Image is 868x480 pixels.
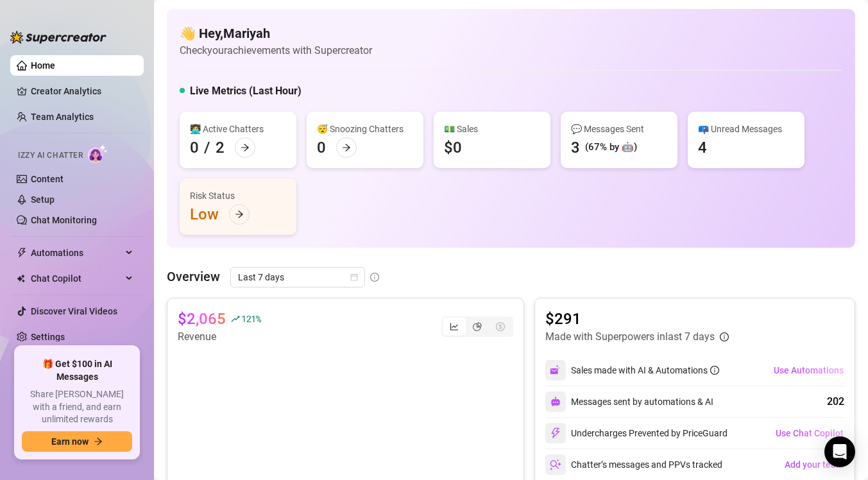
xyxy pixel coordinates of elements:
[31,81,133,101] a: Creator Analytics
[317,137,326,158] div: 0
[10,31,106,44] img: logo-BBDzfeDw.svg
[775,423,844,443] button: Use Chat Copilot
[190,137,199,158] div: 0
[545,423,728,443] div: Undercharges Prevented by PriceGuard
[571,122,667,136] div: 💬 Messages Sent
[238,268,357,287] span: Last 7 days
[441,316,513,337] div: segmented control
[350,273,358,281] span: calendar
[545,309,729,329] article: $291
[550,459,561,470] img: svg%3e
[550,397,561,407] img: svg%3e
[17,248,27,258] span: thunderbolt
[545,329,715,345] article: Made with Superpowers in last 7 days
[180,42,372,58] article: Check your achievements with Supercreator
[698,122,794,136] div: 📪 Unread Messages
[190,122,286,136] div: 👩‍💻 Active Chatters
[190,83,302,99] h5: Live Metrics (Last Hour)
[22,431,132,452] button: Earn nowarrow-right
[18,150,83,162] span: Izzy AI Chatter
[241,143,250,152] span: arrow-right
[31,332,65,342] a: Settings
[496,322,505,331] span: dollar-circle
[545,391,713,412] div: Messages sent by automations & AI
[31,112,94,122] a: Team Analytics
[180,24,372,42] h4: 👋 Hey, Mariyah
[231,314,240,323] span: rise
[94,437,103,446] span: arrow-right
[31,174,64,184] a: Content
[827,394,844,409] div: 202
[31,60,55,71] a: Home
[571,137,580,158] div: 3
[585,140,637,155] div: (67% by 🤖)
[31,194,55,205] a: Setup
[710,366,719,375] span: info-circle
[450,322,459,331] span: line-chart
[31,306,117,316] a: Discover Viral Videos
[235,210,244,219] span: arrow-right
[31,243,122,263] span: Automations
[216,137,225,158] div: 2
[22,388,132,426] span: Share [PERSON_NAME] with a friend, and earn unlimited rewards
[473,322,482,331] span: pie-chart
[774,365,844,375] span: Use Automations
[370,273,379,282] span: info-circle
[444,137,462,158] div: $0
[88,144,108,163] img: AI Chatter
[17,274,25,283] img: Chat Copilot
[545,454,722,475] div: Chatter’s messages and PPVs tracked
[444,122,540,136] div: 💵 Sales
[720,332,729,341] span: info-circle
[22,358,132,383] span: 🎁 Get $100 in AI Messages
[550,427,561,439] img: svg%3e
[824,436,855,467] div: Open Intercom Messenger
[178,309,226,329] article: $2,065
[167,267,220,286] article: Overview
[342,143,351,152] span: arrow-right
[31,268,122,289] span: Chat Copilot
[178,329,261,345] article: Revenue
[785,459,844,470] span: Add your team
[698,137,707,158] div: 4
[31,215,97,225] a: Chat Monitoring
[241,313,261,325] span: 121 %
[773,360,844,381] button: Use Automations
[571,363,719,377] div: Sales made with AI & Automations
[190,189,286,203] div: Risk Status
[550,364,561,376] img: svg%3e
[784,454,844,475] button: Add your team
[51,436,89,447] span: Earn now
[776,428,844,438] span: Use Chat Copilot
[317,122,413,136] div: 😴 Snoozing Chatters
